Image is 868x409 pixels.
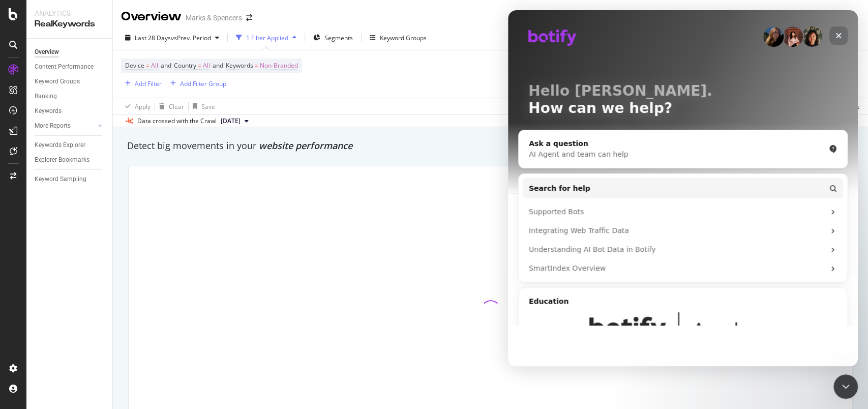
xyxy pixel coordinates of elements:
a: Explorer Bookmarks [35,155,105,165]
div: Add Filter Group [180,79,226,88]
span: = [255,61,258,70]
div: Keywords [35,106,62,116]
span: Segments [324,34,353,42]
span: and [161,61,171,70]
a: Keywords [35,106,105,116]
button: Save [189,98,215,114]
div: Analytics [35,8,104,18]
div: Keyword Groups [35,76,80,87]
div: Data crossed with the Crawl [137,116,217,126]
button: Add Filter Group [166,77,226,90]
div: More Reports [35,121,71,131]
div: 1 Filter Applied [246,34,288,42]
button: [DATE] [217,115,253,127]
button: Last 28 DaysvsPrev. Period [121,30,223,46]
div: arrow-right-arrow-left [246,14,252,21]
span: All [203,59,210,73]
span: = [198,61,201,70]
button: Apply [121,98,151,114]
div: Marks & Spencers [186,13,242,23]
span: All [151,59,158,73]
span: = [146,61,149,70]
div: Explorer Bookmarks [35,155,89,165]
button: Keyword Groups [366,30,431,46]
a: Content Performance [35,62,105,72]
div: Overview [35,47,59,57]
a: Keywords Explorer [35,140,105,151]
button: Add Filter [121,77,162,90]
iframe: Intercom live chat [833,374,858,399]
span: Last 28 Days [135,34,171,42]
div: Ranking [35,91,57,102]
div: Keyword Sampling [35,174,86,185]
span: and [213,61,223,70]
div: Clear [169,102,184,111]
iframe: Intercom live chat [508,10,858,366]
a: Ranking [35,91,105,102]
span: Country [174,61,196,70]
button: 1 Filter Applied [232,30,301,46]
a: Keyword Groups [35,76,105,87]
a: Keyword Sampling [35,174,105,185]
span: vs Prev. Period [171,34,211,42]
div: Keyword Groups [380,34,427,42]
span: Keywords [226,61,253,70]
span: Device [125,61,144,70]
a: Overview [35,47,105,57]
span: 2025 Sep. 27th [221,116,241,126]
div: Save [201,102,215,111]
button: Clear [155,98,184,114]
div: Add Filter [135,79,162,88]
div: Apply [135,102,151,111]
div: RealKeywords [35,18,104,30]
div: Keywords Explorer [35,140,85,151]
a: More Reports [35,121,95,131]
div: Content Performance [35,62,94,72]
span: Non-Branded [260,59,298,73]
button: Segments [309,30,357,46]
div: Overview [121,8,182,25]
